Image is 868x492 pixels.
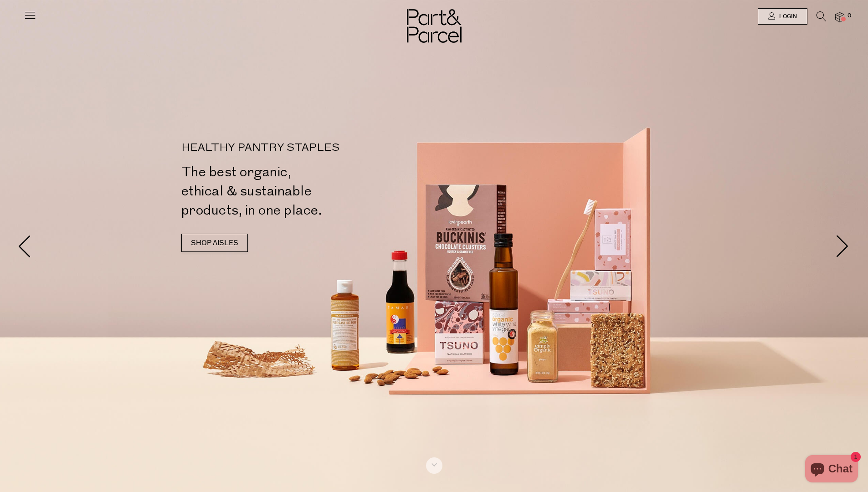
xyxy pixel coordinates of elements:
[845,12,853,20] span: 0
[181,234,248,252] a: SHOP AISLES
[181,143,438,154] p: HEALTHY PANTRY STAPLES
[407,9,462,43] img: Part&Parcel
[802,455,861,485] inbox-online-store-chat: Shopify online store chat
[181,163,438,220] h2: The best organic, ethical & sustainable products, in one place.
[835,12,844,22] a: 0
[758,8,807,25] a: Login
[777,13,797,20] span: Login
